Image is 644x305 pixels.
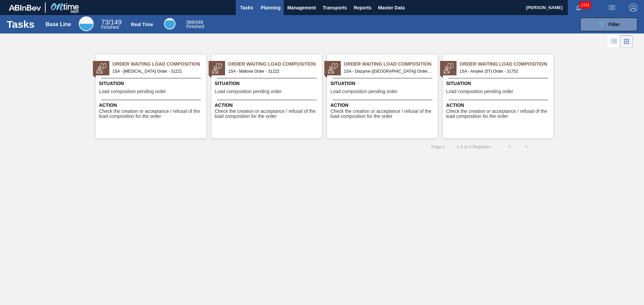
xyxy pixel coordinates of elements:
span: Situation [215,80,320,87]
span: Situation [446,80,552,87]
img: status [96,63,106,73]
div: Base Line [101,19,122,29]
span: Filter [608,22,620,27]
div: Real Time [131,22,153,27]
span: Finished [186,24,204,29]
span: Order Waiting Load Composition [344,61,438,68]
span: Check the creation or acceptance / refusal of the load composition for the order [215,109,320,119]
span: 1SA - Dextrose Order - 31221 [112,68,201,75]
span: Transports [323,4,347,12]
span: Check the creation or acceptance / refusal of the load composition for the order [446,109,552,119]
button: Notifications [568,3,589,12]
div: List Vision [608,35,620,48]
span: Load composition pending order [99,89,166,94]
h1: Tasks [7,20,36,28]
div: Card Vision [620,35,633,48]
span: Action [215,102,320,109]
div: Real Time [164,18,175,29]
span: Load composition pending order [446,89,513,94]
span: Management [287,4,316,12]
button: Filter [580,18,637,31]
span: Order Waiting Load Composition [460,61,553,68]
span: Situation [99,80,205,87]
img: status [212,63,222,73]
span: Situation [330,80,436,87]
span: / 149 [101,18,122,26]
span: Order Waiting Load Composition [228,61,322,68]
span: Load composition pending order [330,89,397,94]
button: < [501,138,518,155]
span: Check the creation or acceptance / refusal of the load composition for the order [330,109,436,119]
button: > [518,138,535,155]
span: 1SA - Maltose Order - 31222 [228,68,317,75]
span: Check the creation or acceptance / refusal of the load composition for the order [99,109,205,119]
span: Tasks [239,4,254,12]
span: 73 [101,18,109,26]
img: Logout [629,4,637,12]
span: Reports [354,4,371,12]
span: Action [330,102,436,109]
div: Base Line [79,16,94,31]
img: TNhmsLtSVTkK8tSr43FrP2fwEKptu5GPRR3wAAAABJRU5ErkJggg== [9,5,41,11]
span: / 446 [186,19,203,25]
span: Planning [261,4,280,12]
span: Load composition pending order [215,89,282,94]
span: Master Data [378,4,405,12]
span: Action [446,102,552,109]
img: status [443,63,453,73]
span: Action [99,102,205,109]
span: Page : 1 [431,144,445,149]
span: Order Waiting Load Composition [112,61,206,68]
span: 368 [186,19,194,25]
img: status [328,63,338,73]
span: 1SA - Amylex (5T) Order - 31752 [460,68,548,75]
span: Finished [101,24,119,30]
span: 1SA - Diazyme (MA) Order - 31751 [344,68,432,75]
img: userActions [608,4,616,12]
div: Real Time [186,20,204,29]
div: Base Line [46,21,71,27]
span: 1341 [579,1,591,9]
span: 1 - 4 of 4 Registers [455,144,491,149]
